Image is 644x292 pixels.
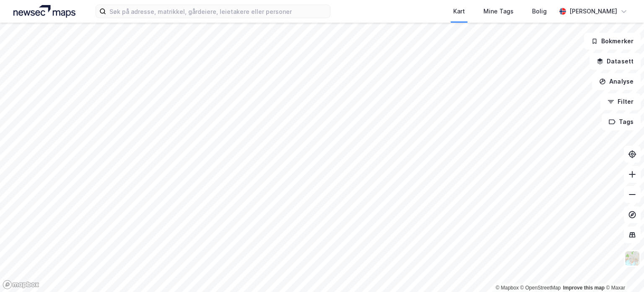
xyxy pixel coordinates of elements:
input: Søk på adresse, matrikkel, gårdeiere, leietakere eller personer [106,5,330,18]
div: Kart [453,6,465,16]
div: [PERSON_NAME] [569,6,617,16]
img: Z [624,250,640,266]
a: Mapbox homepage [3,280,39,289]
img: logo.a4113a55bc3d86da70a041830d287a7e.svg [13,5,75,18]
a: OpenStreetMap [520,285,561,291]
a: Improve this map [563,285,605,291]
a: Mapbox [496,285,519,291]
button: Analyse [592,73,641,90]
button: Tags [602,113,641,130]
iframe: Chat Widget [602,252,644,292]
div: Mine Tags [483,6,514,16]
div: Bolig [532,6,547,16]
button: Bokmerker [584,33,641,50]
button: Filter [600,93,641,110]
button: Datasett [589,53,641,70]
div: Kontrollprogram for chat [602,252,644,292]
